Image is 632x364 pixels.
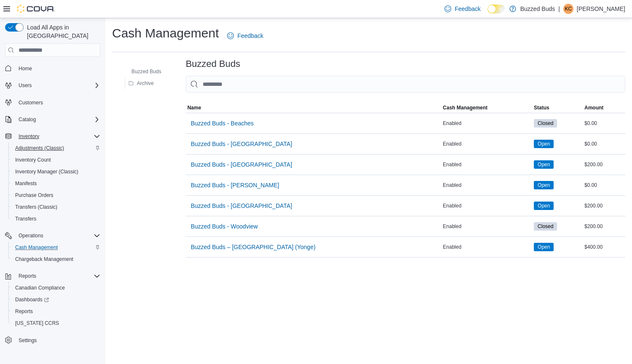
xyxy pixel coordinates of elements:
button: Status [532,103,583,113]
span: Status [534,104,549,111]
span: Dashboards [12,295,100,305]
button: Transfers [8,213,104,225]
div: $200.00 [583,221,625,231]
button: Operations [2,230,104,242]
button: Inventory [15,131,43,141]
button: Users [15,80,35,90]
div: $0.00 [583,118,625,128]
span: Adjustments (Classic) [12,143,100,153]
button: Buzzed Buds - [PERSON_NAME] [187,177,283,194]
a: Dashboards [8,294,104,306]
span: Purchase Orders [15,192,54,199]
span: Buzzed Buds - [GEOGRAPHIC_DATA] [191,160,292,169]
span: Users [19,82,32,89]
button: Chargeback Management [8,253,104,265]
span: Canadian Compliance [15,284,65,291]
button: Buzzed Buds [120,66,165,77]
span: Transfers [15,215,36,222]
span: Manifests [12,178,100,189]
button: Reports [2,270,104,282]
span: Settings [15,335,100,345]
span: [US_STATE] CCRS [15,320,59,327]
span: Catalog [19,116,36,123]
button: Users [2,80,104,91]
button: Catalog [2,114,104,125]
span: Open [534,160,554,169]
span: Customers [19,99,43,106]
a: Customers [15,98,46,108]
button: Manifests [8,178,104,189]
div: Enabled [441,139,532,149]
a: Feedback [224,27,266,44]
span: Buzzed Buds - Woodview [191,222,258,231]
button: Operations [15,231,47,241]
span: Reports [19,273,36,279]
span: Inventory [19,133,39,140]
span: Canadian Compliance [12,283,100,293]
button: Inventory [2,130,104,142]
span: Washington CCRS [12,318,100,328]
a: Adjustments (Classic) [12,143,67,153]
button: Purchase Orders [8,189,104,201]
button: Canadian Compliance [8,282,104,294]
h3: Buzzed Buds [186,59,241,69]
h1: Cash Management [112,25,219,42]
button: Name [186,103,441,113]
span: Open [538,140,550,148]
a: [US_STATE] CCRS [12,318,62,328]
span: Open [534,202,554,210]
a: Manifests [12,178,40,189]
a: Purchase Orders [12,190,57,200]
span: Buzzed Buds [131,68,161,75]
span: Feedback [237,32,263,40]
a: Settings [15,335,40,345]
span: Buzzed Buds - Beaches [191,119,254,128]
button: Adjustments (Classic) [8,142,104,154]
div: $0.00 [583,180,625,190]
span: Home [19,65,32,72]
span: Closed [538,223,553,230]
span: Buzzed Buds - [GEOGRAPHIC_DATA] [191,140,292,148]
button: Buzzed Buds – [GEOGRAPHIC_DATA] (Yonge) [187,239,319,255]
span: Name [187,104,201,111]
a: Canadian Compliance [12,283,68,293]
span: Closed [534,119,557,128]
span: Chargeback Management [15,256,73,263]
span: Open [538,181,550,189]
span: Settings [19,337,37,344]
span: Open [534,140,554,148]
span: Inventory Manager (Classic) [12,167,100,177]
span: Closed [534,222,557,231]
button: Home [2,62,104,74]
span: Dashboards [15,296,49,303]
span: Buzzed Buds - [PERSON_NAME] [191,181,279,189]
a: Reports [12,306,36,316]
span: Reports [15,308,33,315]
button: [US_STATE] CCRS [8,317,104,329]
span: Operations [15,231,100,241]
span: Load All Apps in [GEOGRAPHIC_DATA] [24,23,100,40]
span: Amount [584,104,603,111]
a: Inventory Manager (Classic) [12,167,82,177]
span: Reports [15,271,100,281]
span: Customers [15,97,100,108]
input: This is a search bar. As you type, the results lower in the page will automatically filter. [186,76,625,93]
a: Dashboards [12,295,52,305]
a: Cash Management [12,242,61,252]
span: Inventory Count [12,155,100,165]
button: Settings [2,334,104,346]
div: $400.00 [583,242,625,252]
a: Chargeback Management [12,254,77,264]
button: Catalog [15,114,39,125]
button: Transfers (Classic) [8,201,104,213]
button: Customers [2,96,104,109]
span: Open [538,161,550,168]
a: Inventory Count [12,155,54,165]
button: Archive [125,78,157,88]
button: Buzzed Buds - [GEOGRAPHIC_DATA] [187,156,296,173]
span: Chargeback Management [12,254,100,264]
span: Cash Management [443,104,487,111]
span: Adjustments (Classic) [15,145,64,151]
div: $0.00 [583,139,625,149]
